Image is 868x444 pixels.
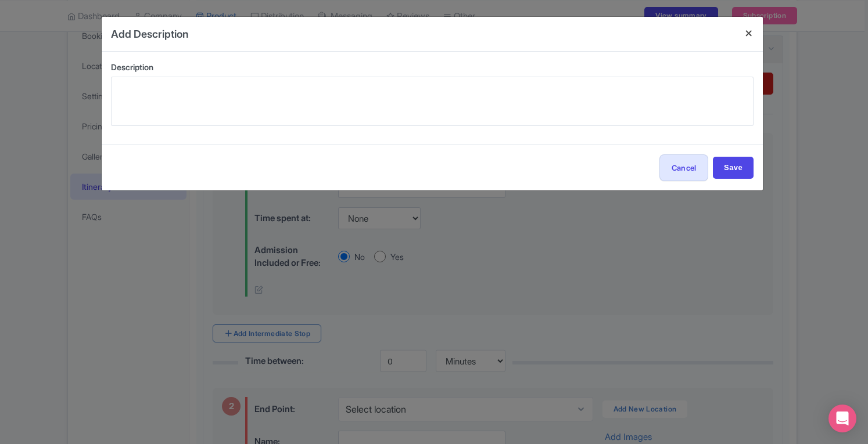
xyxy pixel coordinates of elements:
[111,26,188,42] h4: Add Description
[111,61,754,73] label: Description
[735,17,763,50] button: Close
[828,405,856,432] div: Open Intercom Messenger
[713,157,754,179] input: Save
[659,154,708,181] button: Cancel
